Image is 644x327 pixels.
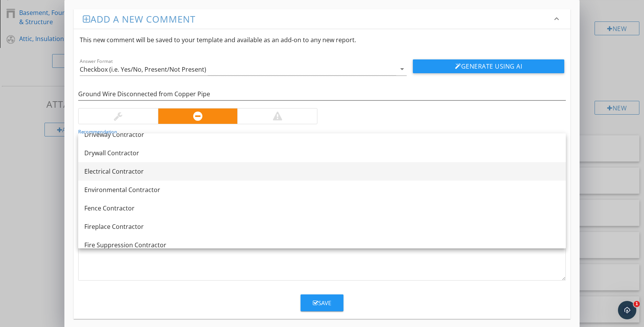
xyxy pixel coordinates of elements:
[74,29,570,51] div: This new comment will be saved to your template and available as an add-on to any new report.
[84,185,560,194] div: Environmental Contractor
[78,88,566,100] input: Name
[84,148,560,158] div: Drywall Contractor
[413,59,564,73] button: Generate Using AI
[634,301,640,307] span: 1
[80,66,206,73] div: Checkbox (i.e. Yes/No, Present/Not Present)
[84,204,560,213] div: Fence Contractor
[313,299,331,307] div: Save
[398,64,407,74] i: arrow_drop_down
[84,222,560,231] div: Fireplace Contractor
[84,167,560,176] div: Electrical Contractor
[301,294,343,311] button: Save
[84,240,560,250] div: Fire Suppression Contractor
[618,301,636,319] iframe: Intercom live chat
[84,130,560,139] div: Driveway Contractor
[83,14,552,24] h3: Add a new comment
[552,14,561,23] i: keyboard_arrow_down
